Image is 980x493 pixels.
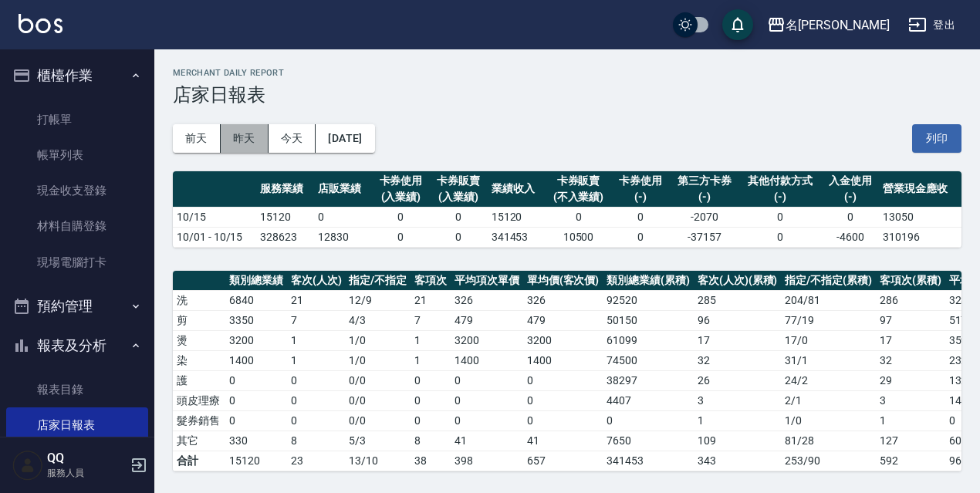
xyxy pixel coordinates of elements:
td: 38 [411,451,451,471]
button: 昨天 [221,124,269,153]
div: 卡券販賣 [549,173,607,189]
td: 0 [225,390,287,410]
td: 657 [523,451,603,471]
td: 286 [876,290,945,310]
a: 帳單列表 [6,137,148,173]
td: 17 / 0 [781,330,876,350]
button: save [722,9,753,40]
td: 326 [451,290,523,310]
td: 合計 [173,451,225,471]
button: 列印 [912,124,961,153]
td: 0 [287,390,346,410]
td: 15120 [256,207,314,227]
td: 1400 [523,350,603,370]
td: 1 / 0 [345,330,411,350]
th: 客次(人次)(累積) [694,271,782,291]
td: 41 [451,431,523,451]
th: 指定/不指定(累積) [781,271,876,291]
button: 預約管理 [6,286,148,326]
td: -37157 [669,227,739,247]
td: 32 [876,350,945,370]
td: 17 [876,330,945,350]
td: 1 [694,410,782,431]
td: 0 / 0 [345,410,411,431]
td: 61099 [603,330,694,350]
td: -4600 [822,227,880,247]
button: 登出 [902,11,961,39]
td: 77 / 19 [781,310,876,330]
button: 櫃檯作業 [6,56,148,96]
th: 業績收入 [488,171,546,208]
td: 剪 [173,310,225,330]
td: 0 [822,207,880,227]
td: 0 [225,410,287,431]
button: [DATE] [316,124,374,153]
td: 10500 [545,227,611,247]
img: Logo [19,14,63,33]
td: 3 [876,390,945,410]
a: 打帳單 [6,102,148,137]
td: 592 [876,451,945,471]
td: 310196 [879,227,961,247]
td: 3200 [523,330,603,350]
td: 0 [430,227,488,247]
td: 2 / 1 [781,390,876,410]
p: 服務人員 [47,466,126,480]
td: 1400 [451,350,523,370]
td: 285 [694,290,782,310]
td: 10/15 [173,207,256,227]
td: 24 / 2 [781,370,876,390]
td: 96 [694,310,782,330]
td: 21 [411,290,451,310]
td: 3 [694,390,782,410]
td: 479 [451,310,523,330]
td: 38297 [603,370,694,390]
td: 頭皮理療 [173,390,225,410]
td: 7 [411,310,451,330]
td: 0 [372,207,430,227]
td: 341453 [488,227,546,247]
img: Person [12,450,43,481]
td: 0 [314,207,372,227]
td: 0 [612,227,670,247]
td: 7 [287,310,346,330]
td: 4 / 3 [345,310,411,330]
td: 17 [694,330,782,350]
div: 名[PERSON_NAME] [786,15,890,35]
td: 21 [287,290,346,310]
td: 0 / 0 [345,390,411,410]
div: (-) [673,189,735,205]
th: 店販業績 [314,171,372,208]
td: 3200 [451,330,523,350]
div: 入金使用 [826,173,876,189]
td: 330 [225,431,287,451]
td: 洗 [173,290,225,310]
td: 26 [694,370,782,390]
td: 92520 [603,290,694,310]
td: 15120 [488,207,546,227]
td: 398 [451,451,523,471]
td: 7650 [603,431,694,451]
td: -2070 [669,207,739,227]
td: 其它 [173,431,225,451]
td: 0 [545,207,611,227]
a: 店家日報表 [6,407,148,443]
td: 0 [612,207,670,227]
td: 8 [411,431,451,451]
td: 1 / 0 [345,350,411,370]
div: (-) [743,189,818,205]
td: 50150 [603,310,694,330]
td: 5 / 3 [345,431,411,451]
td: 0 [287,370,346,390]
a: 材料自購登錄 [6,208,148,244]
td: 0 [451,410,523,431]
table: a dense table [173,171,961,248]
td: 127 [876,431,945,451]
td: 343 [694,451,782,471]
td: 0 [411,370,451,390]
td: 204 / 81 [781,290,876,310]
button: 前天 [173,124,221,153]
th: 服務業績 [256,171,314,208]
td: 1 [411,350,451,370]
td: 23 [287,451,346,471]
